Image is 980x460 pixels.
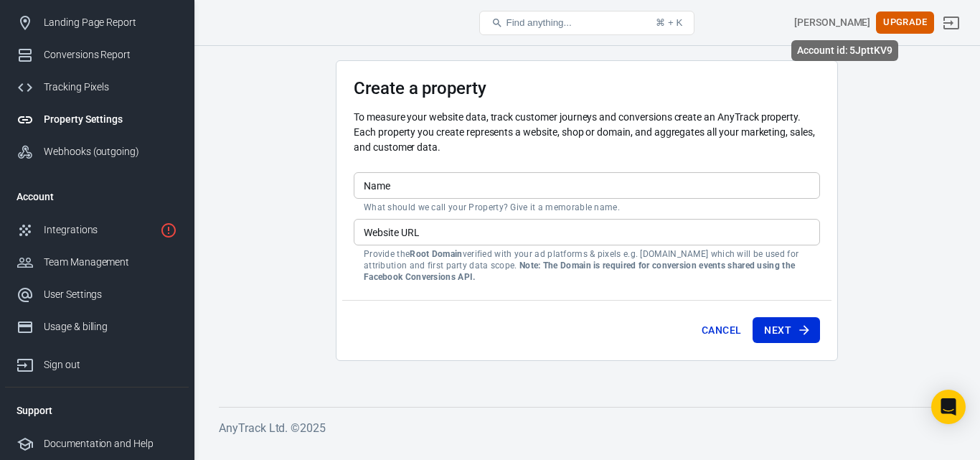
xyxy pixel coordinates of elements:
[5,393,189,428] li: Support
[44,47,177,62] div: Conversions Report
[44,112,177,127] div: Property Settings
[876,11,934,34] button: Upgrade
[5,6,189,39] a: Landing Page Report
[5,246,189,278] a: Team Management
[5,179,189,214] li: Account
[354,219,820,245] input: example.com
[354,110,820,155] p: To measure your website data, track customer journeys and conversions create an AnyTrack property...
[5,103,189,136] a: Property Settings
[364,248,810,283] p: Provide the verified with your ad platforms & pixels e.g. [DOMAIN_NAME] which will be used for at...
[44,80,177,95] div: Tracking Pixels
[44,357,177,372] div: Sign out
[219,419,955,437] h6: AnyTrack Ltd. © 2025
[696,317,747,344] button: Cancel
[44,287,177,302] div: User Settings
[5,278,189,311] a: User Settings
[44,144,177,159] div: Webhooks (outgoing)
[5,71,189,103] a: Tracking Pixels
[656,17,682,28] div: ⌘ + K
[5,136,189,168] a: Webhooks (outgoing)
[44,222,154,238] div: Integrations
[44,255,177,270] div: Team Management
[931,390,966,424] div: Open Intercom Messenger
[364,202,810,213] p: What should we call your Property? Give it a memorable name.
[506,17,571,28] span: Find anything...
[5,214,189,246] a: Integrations
[5,343,189,381] a: Sign out
[410,249,462,259] strong: Root Domain
[934,6,969,40] a: Sign out
[479,11,694,35] button: Find anything...⌘ + K
[44,15,177,30] div: Landing Page Report
[354,172,820,199] input: Your Website Name
[791,40,898,61] div: Account id: 5JpttKV9
[5,311,189,343] a: Usage & billing
[44,436,177,451] div: Documentation and Help
[160,222,177,239] svg: 1 networks not verified yet
[753,317,820,344] button: Next
[44,319,177,334] div: Usage & billing
[5,39,189,71] a: Conversions Report
[364,260,795,282] strong: Note: The Domain is required for conversion events shared using the Facebook Conversions API.
[354,78,820,98] h3: Create a property
[794,15,870,30] div: Account id: 5JpttKV9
